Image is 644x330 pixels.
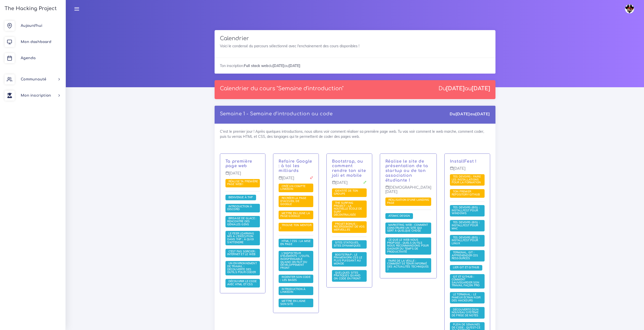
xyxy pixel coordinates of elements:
span: Tes devoirs (bis) : Installfest pour Windows [452,206,480,215]
a: Mettre en ligne son site [280,299,305,306]
a: L'inspecteur d'éléments : l'outil indispensable quand on fait du développement front [280,252,310,270]
a: Sites statiques, sites dynamiques [334,241,362,248]
a: Créé un compte LinkedIn [280,185,305,191]
span: C'est pas sorcier : internet et le web [227,250,257,256]
a: Recréer la page d'accueil de Google [280,196,306,206]
a: Le terminal : le fameux écran noir des hackeurs [452,293,481,302]
a: Marketing web : comment construire un site qui sert à quelque chose [387,223,428,233]
span: Découvrir le code avec HTML et CSS [227,279,257,286]
a: HTML / CSS : la mise en page [280,239,310,246]
strong: [DATE] [472,85,490,92]
span: Mettre en ligne la page Google [280,211,310,218]
span: Marketing web : comment construire un site qui sert à quelque chose [387,223,428,232]
a: InstallFest ! [450,159,477,164]
a: Introduction à LinkedIn [280,288,305,294]
span: Découverte d'un nouveau système de prise de notes [452,308,480,317]
a: C'est pas sorcier : internet et le web [227,250,257,256]
a: Découvrir le code avec HTML et CSS [227,280,257,286]
a: Réalisation d'une landing page [387,198,429,205]
div: Ton inscription: du au [215,58,495,74]
a: Tes devoirs (bis) : Installfest pour MAC [452,221,480,230]
span: Mettre en ligne son site [280,299,305,306]
a: Lier Git et Github [452,266,481,269]
a: Un environnement de travail : découverte des outils pour coder [227,262,257,274]
a: Indenter son code : les bases [280,275,310,282]
span: Quelques sites pratiques quand on code en front [334,271,362,280]
a: Faire de la veille : comment se tenir informé des actualités techniques ? [387,259,429,272]
strong: [DATE] [455,111,470,116]
a: Atomic Design [387,214,411,218]
span: Tes devoirs (bis) : Installfest pour MAC [452,221,480,230]
span: L'inspecteur d'éléments : l'outil indispensable quand on fait du développement front [280,251,310,270]
img: avatar [625,4,634,13]
a: Bootstrap : le framework CSS le plus puissant au monde [334,253,362,266]
a: Quelques sites pratiques quand on code en front [334,271,362,280]
span: Trouve ton mentor ! [280,223,311,230]
a: Tes devoirs : faire les installations pour la formation [452,175,482,184]
p: [DEMOGRAPHIC_DATA][DATE] [385,185,431,198]
a: The Surfing Project : la nouvelle école de surf décentralisée [334,201,362,216]
a: Ta première page web [225,159,253,168]
p: [DATE] [332,181,367,189]
span: Tes devoirs (bis) : Installfest pour Linux [452,236,480,245]
span: Terminal, Git : appréhender ces ressources [452,251,478,260]
a: Bienvenue à THP [227,195,254,199]
p: Voici le condensé du parcours sélectionné avec l'enchainement des cours disponibles ! [220,43,490,49]
strong: [DATE] [288,63,300,68]
span: Sites statiques, sites dynamiques [334,241,362,247]
a: Tes devoirs (bis) : Installfest pour Linux [452,236,480,245]
a: Ton premier repository GitHub [452,190,481,196]
a: Trouve ton mentor ! [280,224,311,230]
a: Réalise le site de présentation de ta startup ou de ton association étudiante ! [385,159,428,183]
div: Du au [439,85,490,92]
a: Le Peer learning mis à l'exécution dans THP : à quoi s'attendre [227,232,254,244]
span: The Surfing Project : la nouvelle école de surf décentralisée [334,201,362,216]
p: Calendrier du cours "Semaine d'introduction" [220,85,344,92]
a: Introduction à Discord [227,205,252,211]
span: Identité de ton groupe [334,189,358,195]
span: Mon dashboard [21,40,51,44]
a: Découverte d'un nouveau système de prise de notes [452,308,480,317]
a: Identité de ton groupe [334,189,358,196]
span: HTML / CSS : la mise en page [280,239,310,246]
span: Créé un compte LinkedIn [280,184,305,191]
div: Du au [450,111,490,117]
span: Mon inscription [21,94,51,97]
p: [DATE] [225,171,260,179]
span: Aujourd'hui [21,24,42,28]
span: Réalisation d'une landing page [387,198,429,205]
h3: The Hacking Project [3,6,57,11]
a: Bootstrap, ou comment rendre ton site joli et mobile [332,159,366,178]
span: PROJET BONUS : recensement de vos merveilles [334,222,365,231]
span: Un environnement de travail : découverte des outils pour coder [227,261,257,274]
a: Terminal, Git : appréhender ces ressources [452,251,478,260]
a: Git et GitHub : comment sauvegarder son travail façon pro [452,275,481,287]
span: Introduction à Discord [227,205,252,211]
a: Ce que le web nous propose : quels outils nous recommandons pour gagner du temps de productivité [387,238,429,253]
a: Refaire Google : à toi les milliards [279,159,312,173]
span: Brisage de glace : rencontre des géniales gens [227,216,257,226]
span: Réalise ta première page web ! [227,180,258,186]
span: Recréer la page d'accueil de Google [280,196,306,206]
span: Le Peer learning mis à l'exécution dans THP : à quoi s'attendre [227,232,254,244]
a: Brisage de glace : rencontre des géniales gens [227,217,257,226]
h3: Calendrier [220,35,490,42]
p: [DATE] [450,166,485,174]
strong: [DATE] [446,85,465,92]
strong: Full stack web [244,63,268,68]
span: Ce que le web nous propose : quels outils nous recommandons pour gagner du temps de productivité [387,238,429,253]
span: Communauté [21,77,46,81]
a: Tes devoirs (bis) : Installfest pour Windows [452,206,480,215]
a: Réalise ta première page web ! [227,180,258,186]
a: Semaine 1 - Semaine d'introduction au code [220,111,333,116]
